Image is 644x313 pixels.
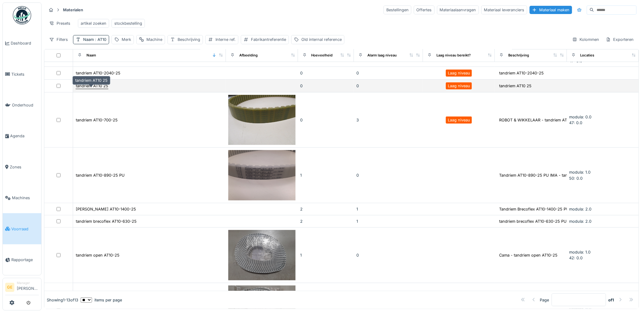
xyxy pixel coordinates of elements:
[508,53,529,58] div: Beschrijving
[569,207,592,211] span: modula: 2.0
[499,252,558,258] div: Cama - tandriem open AT10-25
[300,252,352,258] div: 1
[215,37,236,42] div: Interne ref.
[311,53,333,58] div: Hoeveelheid
[11,71,39,77] span: Tickets
[61,7,86,13] strong: Materialen
[300,83,352,89] div: 0
[356,117,421,123] div: 3
[3,121,41,151] a: Agenda
[10,164,39,170] span: Zones
[228,150,295,200] img: tandriem AT10-890-25 PU
[570,35,602,44] div: Kolommen
[5,281,39,295] a: GE Manager[PERSON_NAME]
[448,70,470,76] div: Laag niveau
[3,90,41,121] a: Onderhoud
[448,83,470,89] div: Laag niveau
[569,176,583,181] span: 50: 0.0
[122,37,131,42] div: Merk
[603,35,637,44] div: Exporteren
[81,20,106,26] div: artikel zoeken
[356,83,421,89] div: 0
[569,115,592,119] span: modula: 0.0
[3,244,41,275] a: Rapportage
[178,37,200,42] div: Beschrijving
[499,83,532,89] div: tandriem AT10 25
[83,37,106,42] div: Naam
[11,257,39,263] span: Rapportage
[367,53,397,58] div: Alarm laag niveau
[239,53,258,58] div: Afbeelding
[13,6,31,24] img: Badge_color-CXgf-gQk.svg
[300,172,352,178] div: 1
[499,172,594,178] div: Tandriem AT10-890-25 PU IMA - tandriem AT10-...
[448,117,470,123] div: Laag niveau
[3,59,41,89] a: Tickets
[72,76,110,85] div: tandriem AT10 25
[414,5,435,14] div: Offertes
[251,37,286,42] div: Fabrikantreferentie
[356,218,421,224] div: 1
[384,5,411,14] div: Bestellingen
[76,218,137,224] div: tandriem brecoflex AT10-630-25
[569,170,591,174] span: modula: 1.0
[3,152,41,182] a: Zones
[569,219,592,224] span: modula: 2.0
[11,40,39,46] span: Dashboard
[94,37,106,42] span: : AT10
[76,206,136,212] div: [PERSON_NAME] AT10-1400-25
[356,252,421,258] div: 0
[12,102,39,108] span: Onderhoud
[17,281,39,285] div: Manager
[609,297,614,303] strong: of 1
[3,28,41,59] a: Dashboard
[11,226,39,232] span: Voorraad
[499,206,595,212] div: Tandriem Brecoflex AT10-1400-25 PU wit L78 Ima...
[3,213,41,244] a: Voorraad
[46,19,73,28] div: Presets
[436,53,471,58] div: Laag niveau bereikt?
[76,117,118,123] div: tandriem AT10-700-25
[81,297,122,303] div: items per page
[356,172,421,178] div: 0
[356,206,421,212] div: 1
[228,95,295,145] img: tandriem AT10-700-25
[569,256,583,260] span: 42: 0.0
[10,133,39,139] span: Agenda
[46,35,71,44] div: Filters
[540,297,549,303] div: Page
[146,37,162,42] div: Machine
[569,121,583,125] span: 47: 0.0
[300,117,352,123] div: 0
[5,283,14,292] li: GE
[499,70,544,76] div: tandriem AT10-2040-25
[300,70,352,76] div: 0
[76,83,108,89] div: tandriem AT10 25
[499,218,594,224] div: tandriem brecoflex AT10-630-25 PU wit L78 Ima ...
[114,20,142,26] div: stockbestelling
[530,6,572,14] div: Materiaal maken
[86,53,96,58] div: Naam
[17,281,39,294] li: [PERSON_NAME]
[481,5,527,14] div: Materiaal leveranciers
[76,252,120,258] div: tandriem open AT10-25
[3,182,41,213] a: Machines
[76,172,125,178] div: tandriem AT10-890-25 PU
[356,70,421,76] div: 0
[47,297,78,303] div: Showing 1 - 13 of 13
[437,5,479,14] div: Materiaalaanvragen
[300,218,352,224] div: 2
[76,70,120,76] div: tandriem AT10-2040-25
[12,195,39,201] span: Machines
[499,117,587,123] div: ROBOT & WIKKELAAR - tandriem AT10-700-25
[569,250,591,254] span: modula: 1.0
[301,37,342,42] div: Old internal reference
[228,230,295,280] img: tandriem open AT10-25
[580,53,594,58] div: Locaties
[300,206,352,212] div: 2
